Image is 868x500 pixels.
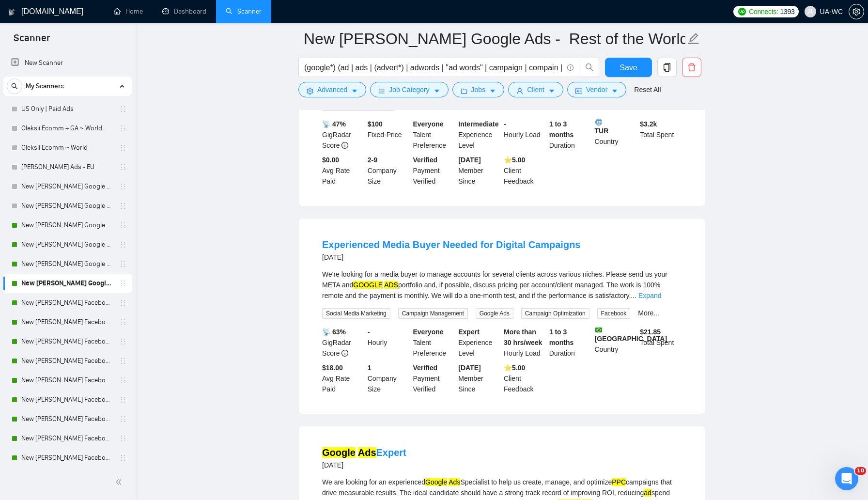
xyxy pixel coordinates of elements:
a: New Scanner [11,53,124,73]
button: Save [605,58,652,77]
b: [DATE] [458,156,480,164]
div: Payment Verified [411,362,457,394]
b: Intermediate [458,120,498,128]
span: Scanner [6,31,58,51]
a: More... [638,309,659,317]
b: TUR [595,119,636,135]
span: holder [119,105,127,113]
span: holder [119,260,127,268]
div: Hourly Load [502,327,547,359]
button: delete [682,58,701,77]
mark: ADS [384,281,398,289]
span: holder [119,144,127,152]
span: caret-down [611,87,618,94]
span: Campaign Optimization [521,308,589,319]
a: New [PERSON_NAME] Facebook Ads - Rest of the World [21,448,113,468]
span: Client [527,84,544,95]
b: 📡 63% [322,328,346,336]
span: holder [119,357,127,365]
span: copy [658,63,676,72]
span: idcard [575,87,582,94]
span: holder [119,376,127,384]
span: caret-down [489,87,496,94]
span: holder [119,338,127,345]
div: Avg Rate Paid [320,362,366,394]
a: New [PERSON_NAME] Google Ads - [GEOGRAPHIC_DATA]/JP/CN/IL/SG/HK/QA/[GEOGRAPHIC_DATA] [21,254,113,274]
button: copy [657,58,677,77]
span: folder [461,87,467,94]
span: info-circle [341,350,348,357]
span: info-circle [341,142,348,149]
b: [GEOGRAPHIC_DATA] [595,327,667,343]
span: holder [119,435,127,442]
b: - [504,120,506,128]
span: holder [119,454,127,462]
span: Jobs [471,84,486,95]
div: Talent Preference [411,119,457,151]
span: setting [307,87,313,94]
a: Experienced Media Buyer Needed for Digital Campaigns [322,239,580,250]
span: bars [378,87,385,94]
span: Job Category [389,84,429,95]
button: idcardVendorcaret-down [567,82,626,97]
span: holder [119,125,127,132]
a: New [PERSON_NAME] Google Ads - Rest of the World excl. Poor [21,274,113,293]
img: upwork-logo.png [738,8,746,16]
a: US Only | Paid Ads [21,99,113,119]
a: dashboardDashboard [162,7,206,16]
span: holder [119,318,127,326]
span: Advanced [317,84,347,95]
span: My Scanners [26,77,64,96]
span: ... [631,292,636,299]
div: Total Spent [638,119,683,151]
b: 2-9 [368,156,377,164]
b: Expert [458,328,480,336]
span: holder [119,163,127,171]
b: 1 to 3 months [549,328,574,346]
a: New [PERSON_NAME] Google Ads - EU+CH ex Nordic [21,177,113,196]
div: Client Feedback [502,155,547,187]
b: $ 100 [368,120,383,128]
a: New [PERSON_NAME] Google Ads - Nordic [21,216,113,235]
mark: Google [322,447,356,458]
a: [PERSON_NAME] Ads - EU [21,157,113,177]
img: 🌐 [595,119,602,125]
a: New [PERSON_NAME] Facebook Ads Other non-Specific - [GEOGRAPHIC_DATA]|[GEOGRAPHIC_DATA] [21,332,113,351]
div: Client Feedback [502,362,547,394]
div: [DATE] [322,459,406,471]
mark: Ads [449,478,460,486]
a: Oleksii Ecomm + GA ~ World [21,119,113,138]
span: holder [119,299,127,307]
a: searchScanner [226,7,262,16]
div: Talent Preference [411,327,457,359]
mark: ad [644,489,651,497]
b: Verified [413,364,438,372]
a: New [PERSON_NAME] Facebook Ads - [GEOGRAPHIC_DATA]/JP/CN/[GEOGRAPHIC_DATA]/SG/HK/QA/[GEOGRAPHIC_D... [21,429,113,448]
a: New [PERSON_NAME] Facebook Ads - EU+CH ex Nordic [21,351,113,371]
span: holder [119,183,127,190]
b: - [368,328,370,336]
span: delete [682,63,701,72]
div: Total Spent [638,327,683,359]
span: holder [119,396,127,404]
a: New [PERSON_NAME] Facebook Ads - [GEOGRAPHIC_DATA]/IR/[GEOGRAPHIC_DATA] [21,390,113,409]
a: New [PERSON_NAME] Facebook Ads - Nordic [21,371,113,390]
div: [DATE] [322,251,580,263]
b: $18.00 [322,364,343,372]
a: Reset All [634,84,661,95]
div: Company Size [366,155,411,187]
span: Social Media Marketing [322,308,390,319]
span: holder [119,202,127,210]
b: ⭐️ 5.00 [504,156,525,164]
a: homeHome [114,7,143,16]
div: Experience Level [456,327,502,359]
iframe: Intercom live chat [835,467,858,490]
div: Member Since [456,362,502,394]
a: Expand [638,292,661,299]
a: Oleksii Ecomm ~ World [21,138,113,157]
a: New [PERSON_NAME] Facebook Ads - /AU/[GEOGRAPHIC_DATA]/ [21,409,113,429]
input: Scanner name... [304,27,685,51]
div: Fixed-Price [366,119,411,151]
b: ⭐️ 5.00 [504,364,525,372]
b: [DATE] [458,364,480,372]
